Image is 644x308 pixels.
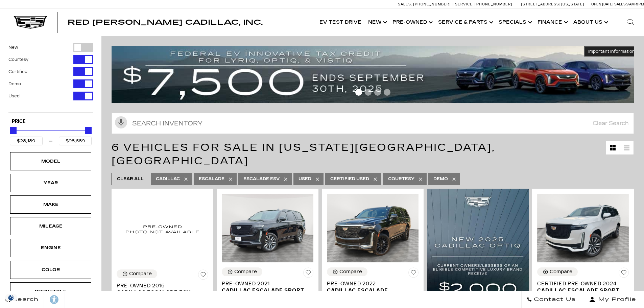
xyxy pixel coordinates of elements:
[435,9,495,36] a: Service & Parts
[303,267,313,280] button: Save Vehicle
[10,261,91,279] div: ColorColor
[339,269,362,275] div: Compare
[34,201,68,208] div: Make
[34,288,68,295] div: Bodystyle
[384,89,390,96] span: Go to slide 4
[550,269,572,275] div: Compare
[537,287,624,294] span: Cadillac Escalade Sport
[10,239,91,257] div: EngineEngine
[112,46,639,103] img: vrp-tax-ending-august-version
[14,16,47,29] img: Cadillac Dark Logo with Cadillac White Text
[115,116,127,128] svg: Click to toggle on voice search
[330,175,369,183] span: Certified Used
[68,19,263,26] a: Red [PERSON_NAME] Cadillac, Inc.
[68,18,263,26] span: Red [PERSON_NAME] Cadillac, Inc.
[8,43,93,112] div: Filter by Vehicle Type
[117,269,157,278] button: Compare Vehicle
[355,89,362,96] span: Go to slide 1
[408,267,419,280] button: Save Vehicle
[129,271,152,277] div: Compare
[156,175,180,183] span: Cadillac
[8,56,28,63] label: Courtesy
[8,68,27,75] label: Certified
[85,127,92,134] div: Maximum Price
[619,267,629,280] button: Save Vehicle
[316,9,365,36] a: EV Test Drive
[10,217,91,235] div: MileageMileage
[222,267,262,276] button: Compare Vehicle
[34,266,68,274] div: Color
[222,287,308,301] span: Cadillac Escalade Sport Platinum
[475,2,512,6] span: [PHONE_NUMBER]
[591,2,614,6] span: Open [DATE]
[374,89,381,96] span: Go to slide 3
[117,194,208,264] img: 2016 Cadillac Escalade ESV Platinum
[243,175,280,183] span: Escalade ESV
[398,2,453,6] a: Sales: [PHONE_NUMBER]
[8,93,20,99] label: Used
[34,158,68,165] div: Model
[398,2,412,6] span: Sales:
[222,280,308,287] span: Pre-Owned 2021
[12,119,90,125] h5: Price
[222,194,313,262] img: 2021 Cadillac Escalade Sport Platinum
[327,280,419,301] a: Pre-Owned 2022Cadillac Escalade Premium Luxury
[199,175,224,183] span: Escalade
[389,9,435,36] a: Pre-Owned
[433,175,448,183] span: Demo
[8,44,18,51] label: New
[112,141,495,167] span: 6 Vehicles for Sale in [US_STATE][GEOGRAPHIC_DATA], [GEOGRAPHIC_DATA]
[117,289,203,303] span: Cadillac Escalade ESV Platinum
[537,194,629,262] img: 2024 Cadillac Escalade Sport
[112,113,634,134] input: Search Inventory
[365,89,372,96] span: Go to slide 2
[10,282,91,301] div: BodystyleBodystyle
[596,295,636,304] span: My Profile
[10,195,91,214] div: MakeMake
[10,125,92,145] div: Price
[327,267,367,276] button: Compare Vehicle
[521,291,581,308] a: Contact Us
[117,175,144,183] span: Clear All
[117,282,203,289] span: Pre-Owned 2016
[234,269,257,275] div: Compare
[584,46,639,56] button: Important Information
[59,137,92,145] input: Maximum
[10,137,43,145] input: Minimum
[34,244,68,252] div: Engine
[327,287,413,301] span: Cadillac Escalade Premium Luxury
[117,282,208,303] a: Pre-Owned 2016Cadillac Escalade ESV Platinum
[10,295,39,304] span: Search
[534,9,570,36] a: Finance
[495,9,534,36] a: Specials
[537,267,578,276] button: Compare Vehicle
[614,2,626,6] span: Sales:
[3,294,19,301] section: Click to Open Cookie Consent Modal
[365,9,389,36] a: New
[453,2,514,6] a: Service: [PHONE_NUMBER]
[521,2,585,6] a: [STREET_ADDRESS][US_STATE]
[413,2,451,6] span: [PHONE_NUMBER]
[299,175,311,183] span: Used
[455,2,474,6] span: Service:
[327,194,419,262] img: 2022 Cadillac Escalade Premium Luxury
[198,269,208,282] button: Save Vehicle
[626,2,644,6] span: 9 AM-6 PM
[570,9,610,36] a: About Us
[222,280,313,301] a: Pre-Owned 2021Cadillac Escalade Sport Platinum
[3,294,19,301] img: Opt-Out Icon
[327,280,413,287] span: Pre-Owned 2022
[581,291,644,308] button: Open user profile menu
[537,280,629,294] a: Certified Pre-Owned 2024Cadillac Escalade Sport
[532,295,576,304] span: Contact Us
[10,152,91,170] div: ModelModel
[588,49,635,54] span: Important Information
[34,222,68,230] div: Mileage
[10,174,91,192] div: YearYear
[34,179,68,187] div: Year
[10,127,17,134] div: Minimum Price
[8,80,21,87] label: Demo
[537,280,624,287] span: Certified Pre-Owned 2024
